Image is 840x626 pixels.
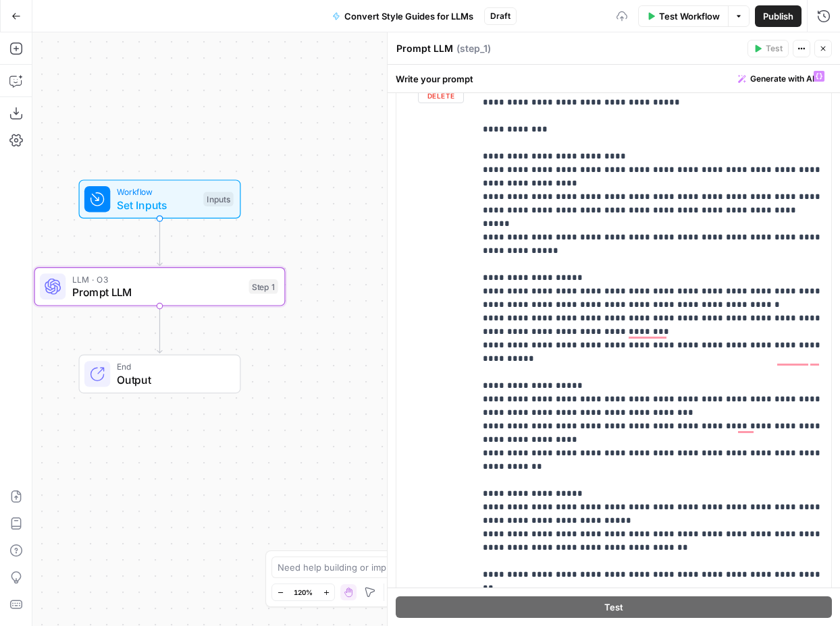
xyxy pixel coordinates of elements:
[117,372,227,388] span: Output
[659,9,720,23] span: Test Workflow
[294,587,313,598] span: 120%
[249,279,278,294] div: Step 1
[475,64,831,614] div: To enrich screen reader interactions, please activate Accessibility in Grammarly extension settings
[34,355,286,394] div: EndOutput
[396,42,453,55] textarea: Prompt LLM
[638,5,728,27] button: Test Workflow
[72,273,242,285] span: LLM · O3
[344,9,473,23] span: Convert Style Guides for LLMs
[117,186,197,198] span: Workflow
[766,42,783,55] span: Test
[456,42,491,55] span: ( step_1 )
[763,9,793,23] span: Publish
[755,5,802,27] button: Publish
[34,267,286,306] div: LLM · O3Prompt LLMStep 1
[203,192,233,206] div: Inputs
[72,284,242,300] span: Prompt LLM
[157,219,162,266] g: Edge from start to step_1
[747,40,789,57] button: Test
[490,10,510,22] span: Draft
[117,197,197,213] span: Set Inputs
[324,5,481,27] button: Convert Style Guides for LLMs
[750,73,814,85] span: Generate with AI
[396,596,832,618] button: Test
[117,360,227,373] span: End
[418,88,464,103] button: Delete
[604,600,623,614] span: Test
[733,70,832,88] button: Generate with AI
[34,179,286,219] div: WorkflowSet InputsInputs
[388,65,840,92] div: Write your prompt
[157,306,162,353] g: Edge from step_1 to end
